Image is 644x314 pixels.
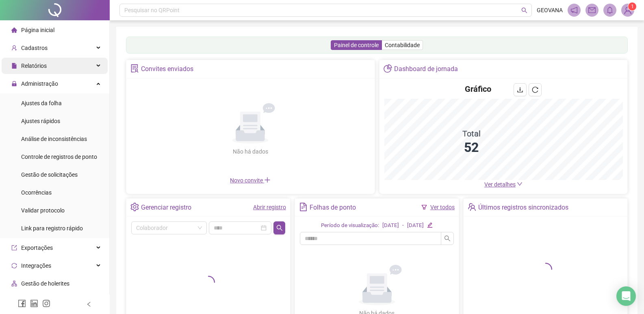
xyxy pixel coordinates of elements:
[21,225,83,232] span: Link para registro rápido
[444,235,451,242] span: search
[11,81,17,87] span: lock
[141,62,193,76] div: Convites enviados
[385,42,420,48] span: Contabilidade
[201,275,216,290] span: loading
[21,63,47,69] span: Relatórios
[21,262,51,269] span: Integrações
[537,6,563,15] span: GEOVANA
[21,45,48,51] span: Cadastros
[42,299,50,308] span: instagram
[521,7,527,13] span: search
[30,299,38,308] span: linkedin
[21,118,60,124] span: Ajustes rápidos
[570,6,578,14] span: notification
[21,189,52,196] span: Ocorrências
[11,27,17,33] span: home
[130,203,139,211] span: setting
[21,245,53,251] span: Exportações
[484,181,516,188] span: Ver detalhes
[532,87,538,93] span: reload
[402,221,404,230] div: -
[11,45,17,51] span: user-add
[21,136,87,142] span: Análise de inconsistências
[21,207,65,214] span: Validar protocolo
[253,204,286,210] a: Abrir registro
[616,286,636,306] div: Open Intercom Messenger
[538,262,553,277] span: loading
[484,181,523,188] a: Ver detalhes down
[622,4,634,16] img: 93960
[421,204,427,210] span: filter
[213,147,288,156] div: Não há dados
[18,299,26,308] span: facebook
[141,201,191,214] div: Gerenciar registro
[517,181,523,187] span: down
[11,263,17,269] span: sync
[407,221,424,230] div: [DATE]
[606,6,614,14] span: bell
[21,154,97,160] span: Controle de registros de ponto
[21,171,78,178] span: Gestão de solicitações
[334,42,379,48] span: Painel de controle
[517,87,523,93] span: download
[588,6,596,14] span: mail
[230,177,271,184] span: Novo convite
[21,27,54,33] span: Página inicial
[11,245,17,251] span: export
[384,64,392,73] span: pie-chart
[427,222,432,227] span: edit
[394,62,458,76] div: Dashboard de jornada
[382,221,399,230] div: [DATE]
[430,204,455,210] a: Ver todos
[86,301,92,307] span: left
[468,203,476,211] span: team
[21,80,58,87] span: Administração
[21,100,62,106] span: Ajustes da folha
[264,177,271,183] span: plus
[130,64,139,73] span: solution
[628,2,636,11] sup: Atualize o seu contato no menu Meus Dados
[465,83,491,95] h4: Gráfico
[299,203,308,211] span: file-text
[321,221,379,230] div: Período de visualização:
[11,281,17,286] span: apartment
[310,201,356,214] div: Folhas de ponto
[478,201,568,214] div: Últimos registros sincronizados
[631,4,634,9] span: 1
[11,63,17,69] span: file
[276,225,283,231] span: search
[21,280,69,287] span: Gestão de holerites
